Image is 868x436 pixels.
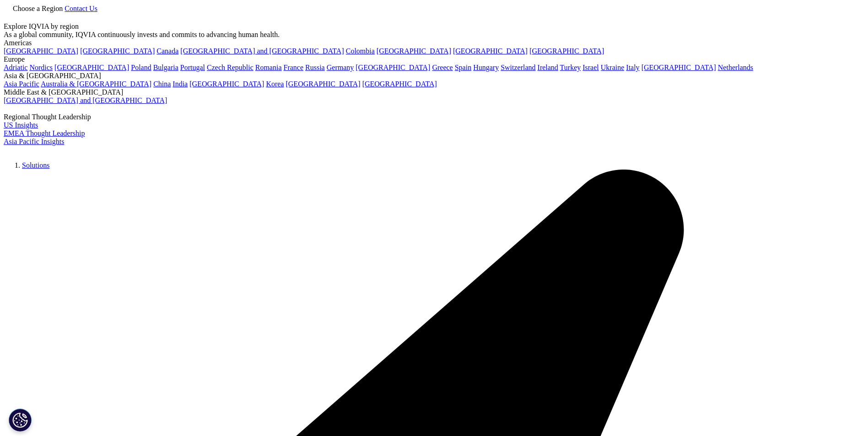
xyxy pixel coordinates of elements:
a: China [153,80,171,88]
a: Italy [626,64,639,71]
a: Contact Us [65,5,97,12]
a: Switzerland [501,64,535,71]
a: Czech Republic [207,64,253,71]
a: Israel [582,64,599,71]
a: France [284,64,304,71]
a: Asia Pacific Insights [4,138,64,145]
div: As a global community, IQVIA continuously invests and commits to advancing human health. [4,31,864,39]
a: [GEOGRAPHIC_DATA] [54,64,129,71]
a: [GEOGRAPHIC_DATA] [642,64,716,71]
a: Nordics [29,64,53,71]
a: [GEOGRAPHIC_DATA] [80,47,155,55]
a: [GEOGRAPHIC_DATA] [377,47,451,55]
a: Poland [131,64,151,71]
a: Germany [327,64,354,71]
div: Explore IQVIA by region [4,22,864,31]
a: Adriatic [4,64,27,71]
a: Portugal [180,64,205,71]
div: Americas [4,39,864,47]
a: [GEOGRAPHIC_DATA] and [GEOGRAPHIC_DATA] [4,96,167,104]
div: Middle East & [GEOGRAPHIC_DATA] [4,88,864,96]
button: Cookies Settings [9,409,32,431]
a: Netherlands [718,64,753,71]
a: Turkey [560,64,581,71]
a: Korea [266,80,284,88]
a: [GEOGRAPHIC_DATA] [286,80,360,88]
a: Hungary [473,64,499,71]
div: Regional Thought Leadership [4,113,864,121]
span: Choose a Region [13,5,63,12]
a: Canada [156,47,178,55]
a: Romania [255,64,282,71]
a: Bulgaria [153,64,178,71]
a: India [173,80,188,88]
a: Russia [305,64,325,71]
a: [GEOGRAPHIC_DATA] [362,80,437,88]
a: Greece [432,64,453,71]
a: Asia Pacific [4,80,39,88]
a: Solutions [22,161,49,169]
a: [GEOGRAPHIC_DATA] [529,47,604,55]
a: [GEOGRAPHIC_DATA] [189,80,264,88]
a: Ireland [538,64,558,71]
div: Asia & [GEOGRAPHIC_DATA] [4,72,864,80]
a: US Insights [4,121,38,129]
a: Australia & [GEOGRAPHIC_DATA] [41,80,151,88]
a: [GEOGRAPHIC_DATA] [356,64,430,71]
a: EMEA Thought Leadership [4,129,85,137]
a: Spain [455,64,471,71]
div: Europe [4,55,864,64]
a: [GEOGRAPHIC_DATA] and [GEOGRAPHIC_DATA] [180,47,344,55]
a: Ukraine [601,64,625,71]
a: [GEOGRAPHIC_DATA] [453,47,528,55]
a: Colombia [346,47,375,55]
a: [GEOGRAPHIC_DATA] [4,47,78,55]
